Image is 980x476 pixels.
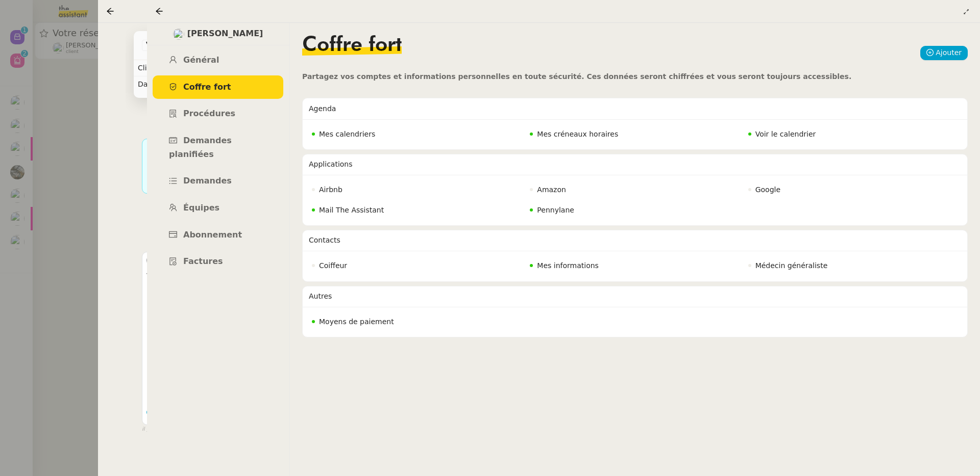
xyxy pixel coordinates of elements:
span: Pennylane [537,206,574,214]
button: Ajouter [920,46,968,60]
span: Votre réservation chez Café Mirette a été refusée [146,40,357,50]
span: [PERSON_NAME] [187,27,263,41]
span: Mes informations [537,261,599,270]
a: Coffre fort [153,75,283,99]
span: il y a une minute [142,425,185,434]
span: Général [183,55,219,65]
span: Demandes planifiées [169,136,232,159]
a: Abonnement [153,223,283,247]
a: Réserver avec Google [146,256,222,265]
span: Demandes [183,176,232,186]
span: ••• [146,409,165,416]
a: Demandes [153,169,283,193]
span: Airbnb [319,186,342,194]
a: Demandes planifiées [153,129,283,166]
span: Coiffeur [319,261,347,270]
span: Coffre fort [302,35,402,56]
span: Équipes [183,203,219,213]
td: Client [134,60,209,76]
span: Médecin généraliste [755,261,828,270]
span: Amazon [537,186,566,194]
span: Ajouter [936,47,962,59]
span: Agenda [309,104,336,113]
img: users%2Fb85nkgUZxsTztNjFhOzQpNMo3yb2%2Favatar%2F204f561a-33d1-442f-9d8d-7b89d3261cfb [173,29,184,40]
span: Procédures [183,109,235,118]
span: Abonnement [183,230,242,240]
a: Équipes [153,196,283,220]
span: Mes calendriers [319,130,375,138]
h4: Votre réservation chez Café Mirette a été refusée [146,270,589,284]
span: Applications [309,160,353,168]
span: Partagez vos comptes et informations personnelles en toute sécurité. Ces données seront chiffrées... [302,72,851,81]
span: Contacts [309,236,340,244]
span: Mail The Assistant [319,206,384,214]
a: Général [153,48,283,72]
span: Coffre fort [183,82,231,92]
span: Factures [183,256,223,266]
a: Procédures [153,102,283,126]
span: Autres [309,292,332,300]
span: Mes créneaux horaires [537,130,618,138]
span: Voir le calendrier [755,130,816,138]
span: Moyens de paiement [319,318,394,326]
td: Date limite [134,76,209,93]
span: Google [755,186,780,194]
